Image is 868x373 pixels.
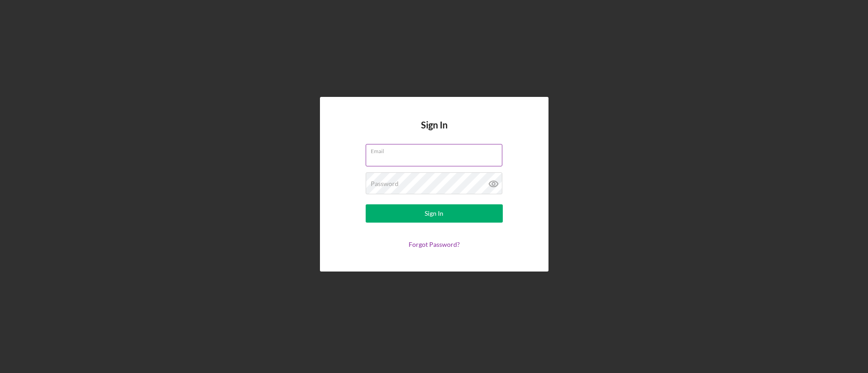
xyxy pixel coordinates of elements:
[421,120,447,144] h4: Sign In
[371,144,502,155] label: Email
[425,204,443,223] div: Sign In
[371,180,399,187] label: Password
[409,240,460,248] a: Forgot Password?
[366,204,503,223] button: Sign In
